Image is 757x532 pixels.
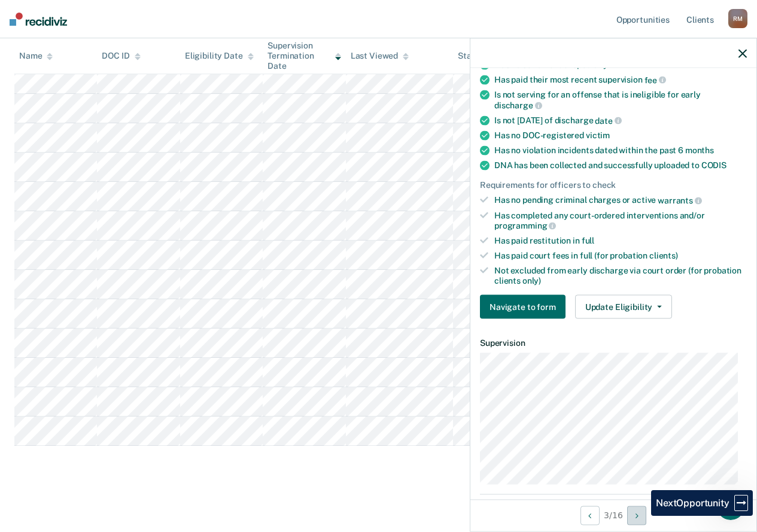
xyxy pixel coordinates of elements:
[494,221,556,230] span: programming
[10,13,67,26] img: Recidiviz
[580,506,600,525] button: Previous Opportunity
[595,115,621,125] span: date
[494,250,747,260] div: Has paid court fees in full (for probation
[582,236,594,245] span: full
[522,275,541,285] span: only)
[19,51,53,61] div: Name
[685,145,714,155] span: months
[658,195,702,205] span: warrants
[494,160,747,171] div: DNA has been collected and successfully uploaded to
[480,295,570,319] a: Navigate to form link
[351,51,409,61] div: Last Viewed
[494,130,747,141] div: Has no DOC-registered
[480,180,747,190] div: Requirements for officers to check
[627,506,646,525] button: Next Opportunity
[480,338,747,348] dt: Supervision
[494,210,747,230] div: Has completed any court-ordered interventions and/or
[701,160,726,170] span: CODIS
[494,236,747,246] div: Has paid restitution in
[494,100,542,110] span: discharge
[480,295,566,319] button: Navigate to form
[470,499,756,531] div: 3 / 16
[644,75,666,84] span: fee
[575,295,672,319] button: Update Eligibility
[716,491,745,520] iframe: Intercom live chat
[102,51,140,61] div: DOC ID
[494,265,747,285] div: Not excluded from early discharge via court order (for probation clients
[494,195,747,206] div: Has no pending criminal charges or active
[494,90,747,110] div: Is not serving for an offense that is ineligible for early
[458,51,484,61] div: Status
[185,51,254,61] div: Eligibility Date
[267,41,341,71] div: Supervision Termination Date
[494,115,747,126] div: Is not [DATE] of discharge
[586,130,610,140] span: victim
[494,74,747,85] div: Has paid their most recent supervision
[728,9,747,28] div: R M
[494,145,747,156] div: Has no violation incidents dated within the past 6
[649,250,678,260] span: clients)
